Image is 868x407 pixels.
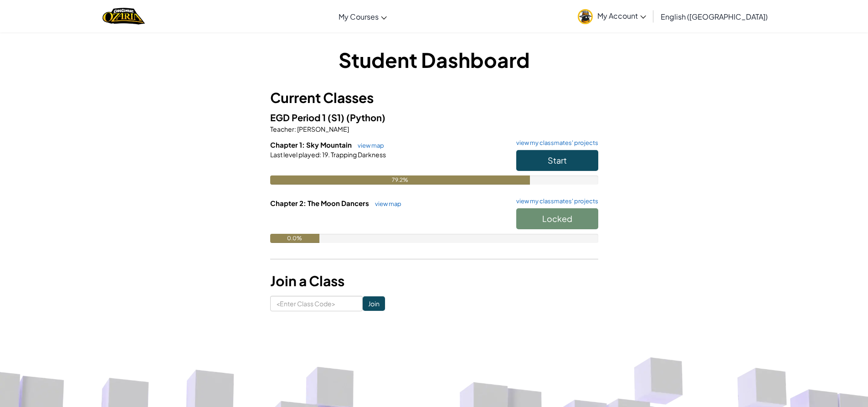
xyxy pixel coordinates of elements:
span: Start [548,155,567,165]
span: 19. [321,150,330,159]
span: : [294,125,296,133]
div: 79.2% [270,175,530,185]
span: Chapter 1: Sky Mountain [270,140,353,149]
span: My Courses [339,12,379,21]
h1: Student Dashboard [270,46,598,74]
span: (Python) [346,112,385,123]
a: My Account [573,2,651,31]
span: EGD Period 1 (S1) [270,112,346,123]
a: English ([GEOGRAPHIC_DATA]) [656,4,772,29]
a: My Courses [334,4,391,29]
button: Start [516,150,598,171]
h3: Join a Class [270,271,598,291]
a: view my classmates' projects [512,140,598,146]
input: Join [363,296,385,311]
a: view my classmates' projects [512,198,598,204]
span: Trapping Darkness [330,150,386,159]
span: English ([GEOGRAPHIC_DATA]) [661,12,768,21]
span: My Account [597,11,646,21]
img: avatar [578,9,593,24]
span: Teacher [270,125,294,133]
span: : [319,150,321,159]
a: Ozaria by CodeCombat logo [103,7,145,26]
div: 0.0% [270,234,319,243]
img: Home [103,7,145,26]
span: Last level played [270,150,319,159]
span: [PERSON_NAME] [296,125,349,133]
span: Chapter 2: The Moon Dancers [270,199,370,207]
a: view map [353,142,384,149]
h3: Current Classes [270,88,598,108]
input: <Enter Class Code> [270,296,363,311]
a: view map [370,200,401,207]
